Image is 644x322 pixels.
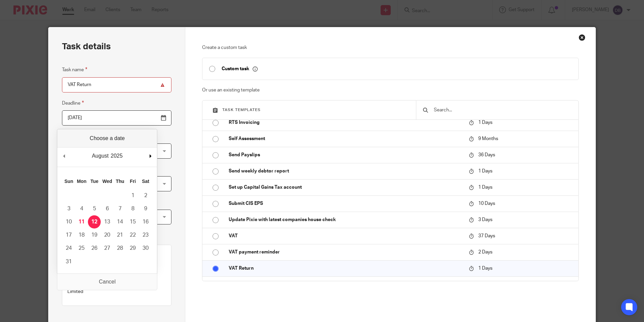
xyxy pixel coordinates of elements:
[142,179,150,184] abbr: Saturday
[222,66,258,72] p: Custom task
[229,184,462,191] p: Set up Capital Gains Tax account
[62,99,84,107] label: Deadline
[229,216,462,223] p: Update Pixie with latest companies house check
[62,110,171,126] input: Use the arrow keys to pick a date
[114,242,126,255] button: 28
[91,151,110,161] div: August
[126,189,139,202] button: 1
[75,215,88,229] button: 11
[202,44,578,51] p: Create a custom task
[62,202,75,215] button: 3
[478,234,495,238] span: 37 Days
[139,229,152,242] button: 23
[62,229,75,242] button: 17
[139,242,152,255] button: 30
[75,229,88,242] button: 18
[110,151,124,161] div: 2025
[229,265,462,272] p: VAT Return
[126,242,139,255] button: 29
[114,202,126,215] button: 7
[478,266,492,271] span: 1 Days
[88,202,101,215] button: 5
[101,229,114,242] button: 20
[478,185,492,190] span: 1 Days
[62,77,171,92] input: Task name
[116,179,124,184] abbr: Thursday
[202,87,578,93] p: Or use an existing template
[147,151,154,161] button: Next Month
[75,242,88,255] button: 25
[88,242,101,255] button: 26
[139,189,152,202] button: 2
[62,41,111,52] h2: Task details
[478,136,498,141] span: 9 Months
[88,229,101,242] button: 19
[139,202,152,215] button: 9
[62,66,87,74] label: Task name
[126,215,139,229] button: 15
[88,215,101,229] button: 12
[579,34,585,41] div: Close this dialog window
[478,153,495,157] span: 36 Days
[75,202,88,215] button: 4
[433,106,572,114] input: Search...
[61,151,67,161] button: Previous Month
[229,135,462,142] p: Self Assessment
[91,179,99,184] abbr: Tuesday
[102,179,112,184] abbr: Wednesday
[62,215,75,229] button: 10
[229,152,462,158] p: Send Payslips
[478,120,492,125] span: 1 Days
[126,229,139,242] button: 22
[229,168,462,175] p: Send weekly debtor report
[101,215,114,229] button: 13
[101,242,114,255] button: 27
[478,217,492,222] span: 3 Days
[126,202,139,215] button: 8
[101,202,114,215] button: 6
[64,179,73,184] abbr: Sunday
[77,179,86,184] abbr: Monday
[130,179,136,184] abbr: Friday
[222,108,261,112] span: Task templates
[229,119,462,126] p: RTS Invoicing
[229,249,462,256] p: VAT payment reminder
[114,229,126,242] button: 21
[229,200,462,207] p: Submit CIS EPS
[478,169,492,173] span: 1 Days
[62,255,75,268] button: 31
[114,215,126,229] button: 14
[62,242,75,255] button: 24
[229,233,462,239] p: VAT
[139,215,152,229] button: 16
[478,201,495,206] span: 10 Days
[67,273,166,278] p: Client
[67,281,166,295] p: [PERSON_NAME] Head Golf Professional Limited
[478,250,492,254] span: 2 Days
